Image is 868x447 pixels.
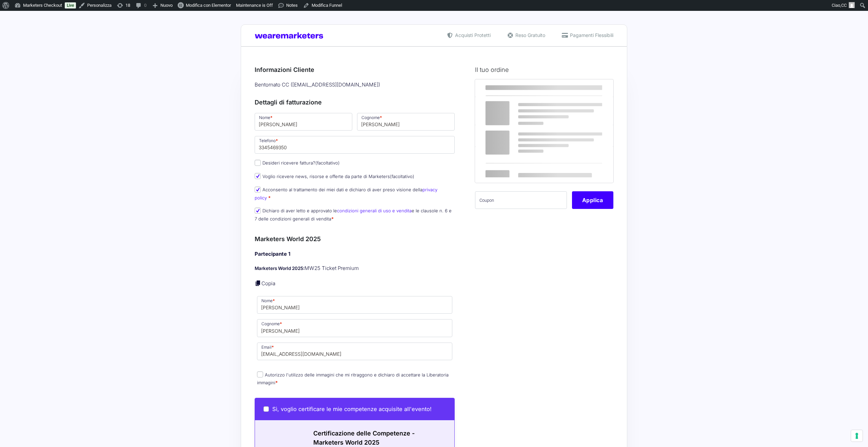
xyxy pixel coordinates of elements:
[255,174,414,179] label: Voglio ricevere news, risorse e offerte da parte di Marketers
[255,98,455,107] h3: Dettagli di fatturazione
[255,187,437,200] label: Acconsento al trattamento dei miei dati e dichiaro di aver preso visione della
[255,65,455,74] h3: Informazioni Cliente
[255,187,437,200] a: privacy policy
[255,234,455,244] h3: Marketers World 2025
[475,125,561,147] th: Subtotale
[475,65,613,74] h3: Il tuo ordine
[255,280,261,287] a: Copia i dettagli dell'acquirente
[255,266,304,271] strong: Marketers World 2025:
[255,187,261,193] input: Acconsento al trattamento dei miei dati e dichiaro di aver preso visione dellaprivacy policy
[255,113,352,131] input: Nome *
[257,371,263,377] input: Autorizzo l'utilizzo delle immagini che mi ritraggono e dichiaro di accettare la Liberatoria imma...
[255,160,261,166] input: Desideri ricevere fattura?(facoltativo)
[65,2,76,8] a: Live
[841,3,847,8] span: CC
[255,208,452,221] label: Dichiaro di aver letto e approvato le e le clausole n. 6 e 7 delle condizioni generali di vendita
[255,250,455,258] h4: Partecipante 1
[475,191,567,209] input: Coupon
[255,136,455,154] input: Telefono *
[255,160,340,166] label: Desideri ricevere fattura?
[252,79,457,91] div: Bentornato CC ( [EMAIL_ADDRESS][DOMAIN_NAME] )
[337,208,412,213] a: condizioni generali di uso e vendita
[475,97,561,125] td: Marketers World 2025 - MW25 Ticket Premium
[572,191,613,209] button: Applica
[261,280,275,287] a: Copia
[263,406,269,412] input: Sì, voglio certificare le mie competenze acquisite all'evento!
[186,3,231,8] span: Modifica con Elementor
[257,372,449,385] label: Autorizzo l'utilizzo delle immagini che mi ritraggono e dichiaro di accettare la Liberatoria imma...
[357,113,455,131] input: Cognome *
[313,430,415,446] span: Certificazione delle Competenze - Marketers World 2025
[514,32,545,39] span: Reso Gratuito
[851,430,863,442] button: Le tue preferenze relative al consenso per le tecnologie di tracciamento
[561,79,613,97] th: Subtotale
[475,147,561,183] th: Totale
[255,208,261,214] input: Dichiaro di aver letto e approvato lecondizioni generali di uso e venditae le clausole n. 6 e 7 d...
[255,173,261,179] input: Voglio ricevere news, risorse e offerte da parte di Marketers(facoltativo)
[255,265,455,272] p: MW25 Ticket Premium
[453,32,491,39] span: Acquisti Protetti
[475,79,561,97] th: Prodotto
[272,406,432,412] span: Sì, voglio certificare le mie competenze acquisite all'evento!
[568,32,613,39] span: Pagamenti Flessibili
[390,174,414,179] span: (facoltativo)
[315,160,340,166] span: (facoltativo)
